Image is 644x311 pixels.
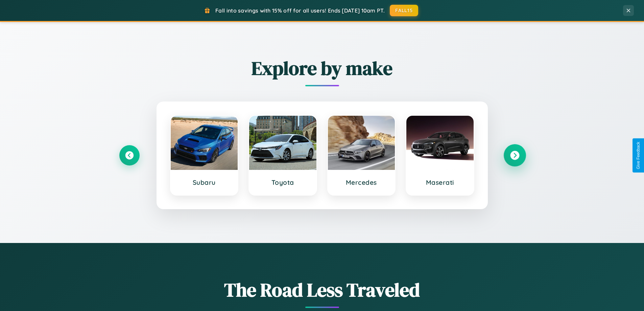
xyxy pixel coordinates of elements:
[413,178,467,186] h3: Maserati
[119,55,525,81] h2: Explore by make
[177,178,231,186] h3: Subaru
[636,142,641,169] div: Give Feedback
[119,277,525,303] h1: The Road Less Traveled
[256,178,310,186] h3: Toyota
[215,7,385,14] span: Fall into savings with 15% off for all users! Ends [DATE] 10am PT.
[335,178,388,186] h3: Mercedes
[390,5,418,16] button: FALL15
